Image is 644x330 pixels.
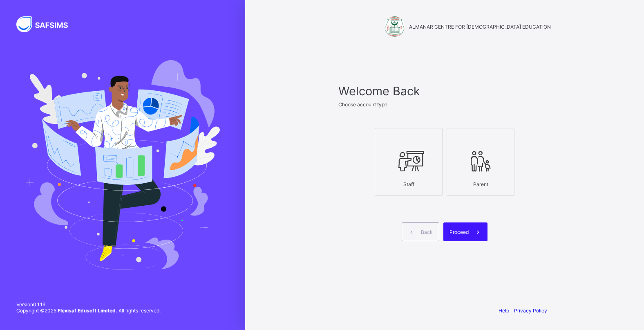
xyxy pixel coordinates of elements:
div: Staff [379,177,438,191]
a: Help [499,308,509,314]
span: Copyright © 2025 All rights reserved. [16,308,161,314]
a: Privacy Policy [514,308,547,314]
span: Welcome Back [338,84,551,98]
img: Hero Image [25,60,220,269]
span: Choose account type [338,101,387,108]
strong: Flexisaf Edusoft Limited. [58,308,117,314]
img: SAFSIMS Logo [16,16,78,32]
span: Proceed [449,229,469,235]
span: ALMANAR CENTRE FOR [DEMOGRAPHIC_DATA] EDUCATION [409,24,551,30]
span: Back [421,229,433,235]
span: Version 0.1.19 [16,301,161,308]
div: Parent [451,177,510,191]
